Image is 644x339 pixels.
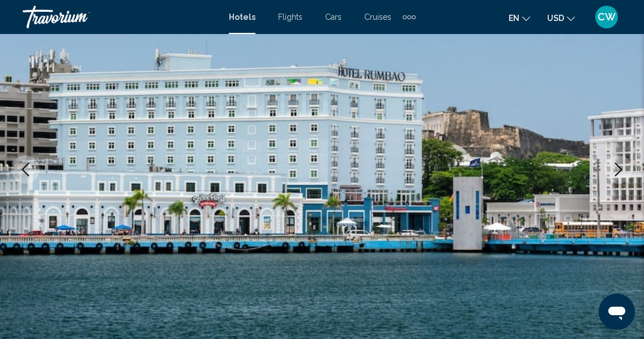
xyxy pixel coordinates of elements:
iframe: Button to launch messaging window [599,294,635,330]
button: Next image [604,155,633,184]
span: en [509,14,519,23]
button: Previous image [11,155,40,184]
a: Flights [278,12,302,22]
button: User Menu [592,5,621,29]
button: Extra navigation items [403,8,416,26]
a: Cars [325,12,342,22]
span: USD [547,14,564,23]
a: Hotels [229,12,255,22]
button: Change currency [547,10,575,26]
span: CW [598,11,616,23]
a: Travorium [23,6,217,28]
a: Cruises [364,12,391,22]
button: Change language [509,10,530,26]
